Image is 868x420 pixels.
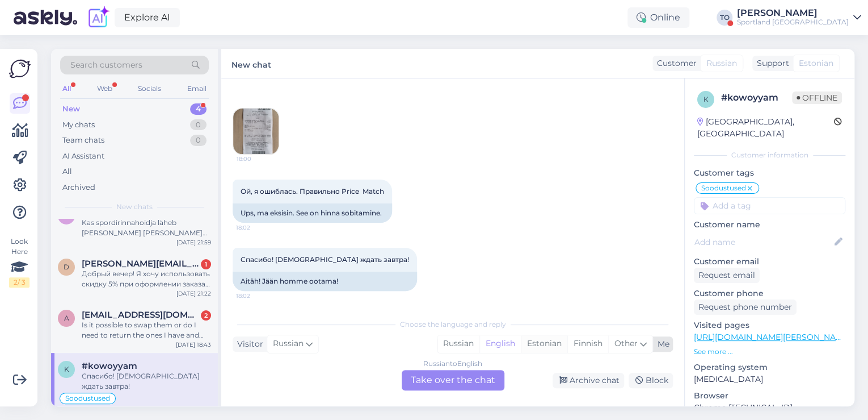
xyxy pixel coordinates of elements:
div: # kowoyyam [721,91,792,105]
span: New chats [116,202,153,212]
img: explore-ai [86,6,110,30]
div: My chats [62,119,95,131]
div: 0 [190,119,207,131]
span: d [64,263,69,271]
div: Kas spordirinnahoidja läheb [PERSON_NAME] [PERSON_NAME] või [PERSON_NAME] saab tagastada, kui suu... [82,218,211,238]
span: Russian [273,338,304,350]
a: [PERSON_NAME]Sportland [GEOGRAPHIC_DATA] [737,9,861,27]
p: Chrome [TECHNICAL_ID] [694,402,845,414]
p: Customer tags [694,167,845,179]
div: [DATE] 18:43 [176,340,211,349]
p: Customer phone [694,288,845,300]
span: Soodustused [65,395,110,402]
div: Me [653,338,669,350]
span: ashleypardbuck@outlook.com [82,310,200,320]
img: Askly Logo [9,58,31,80]
p: Visited pages [694,319,845,331]
img: Attachment [233,109,279,154]
div: [GEOGRAPHIC_DATA], [GEOGRAPHIC_DATA] [697,116,834,140]
span: a [64,314,69,322]
div: 4 [190,103,207,115]
div: All [62,166,72,177]
div: [DATE] 21:59 [176,238,211,247]
a: [URL][DOMAIN_NAME][PERSON_NAME] [694,332,850,342]
div: Online [627,7,689,28]
div: New [62,103,80,115]
div: Take over the chat [402,370,504,390]
div: Request email [694,268,760,283]
span: k [64,365,69,373]
div: Russian to English [423,359,482,369]
p: [MEDICAL_DATA] [694,373,845,385]
div: Sportland [GEOGRAPHIC_DATA] [737,18,849,27]
div: Support [752,57,789,69]
input: Add a tag [694,197,845,214]
div: [DATE] 18:02 [176,405,211,414]
div: 1 [201,259,211,269]
div: 2 / 3 [9,277,30,288]
div: Block [629,373,673,388]
div: 2 [201,310,211,321]
p: Customer name [694,219,845,231]
p: Operating system [694,361,845,373]
p: See more ... [694,347,845,357]
div: English [479,335,521,352]
div: Archive chat [553,373,624,388]
p: Customer email [694,256,845,268]
span: 18:02 [236,223,279,232]
div: Team chats [62,135,104,146]
div: Look Here [9,236,30,288]
label: New chat [231,56,271,71]
div: TO [717,10,732,26]
div: Finnish [567,335,608,352]
div: Web [95,81,115,96]
div: Добрый вечер! Я хочу использовать скидку 5% при оформлении заказа. требует код, но у меня есть то... [82,269,211,289]
div: Visitor [233,338,263,350]
div: Email [185,81,209,96]
span: Offline [792,92,842,104]
span: Estonian [799,57,833,69]
p: Browser [694,390,845,402]
div: 0 [190,135,207,146]
div: Request phone number [694,300,797,315]
span: 18:00 [237,155,279,163]
span: Soodustused [701,185,746,192]
span: Ой, я ошиблась. Правильно Price Match [241,187,384,196]
span: Russian [706,57,737,69]
div: Aitäh! Jään homme ootama! [233,272,417,291]
div: Socials [136,81,163,96]
div: Is it possible to swap them or do I need to return the ones I have and then just buy the other pair? [82,320,211,340]
div: Choose the language and reply [233,319,673,330]
span: Search customers [70,59,142,71]
div: Customer [652,57,697,69]
div: Спасибо! [DEMOGRAPHIC_DATA] ждать завтра! [82,371,211,392]
span: Спасибо! [DEMOGRAPHIC_DATA] ждать завтра! [241,255,409,264]
span: david.kabajev@mail.ru [82,259,200,269]
a: Explore AI [115,8,180,27]
span: #kowoyyam [82,361,137,371]
div: Russian [437,335,479,352]
input: Add name [694,236,832,248]
div: [DATE] 21:22 [176,289,211,298]
div: Ups, ma eksisin. See on hinna sobitamine. [233,203,392,223]
span: k [703,95,709,103]
div: Estonian [521,335,567,352]
div: All [60,81,73,96]
div: Archived [62,182,95,193]
span: Other [614,338,638,348]
span: 18:02 [236,292,279,300]
div: AI Assistant [62,151,104,162]
div: [PERSON_NAME] [737,9,849,18]
div: Customer information [694,150,845,160]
